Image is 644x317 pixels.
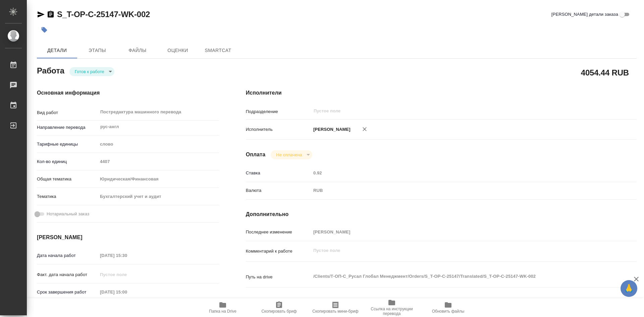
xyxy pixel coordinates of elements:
input: Пустое поле [98,287,156,297]
p: Последнее изменение [246,229,311,235]
p: Тематика [37,193,98,200]
p: Срок завершения работ [37,289,98,296]
p: Ставка [246,170,311,176]
button: Добавить тэг [37,22,52,37]
p: Тарифные единицы [37,141,98,148]
span: Папка на Drive [209,309,236,314]
h4: Исполнители [246,89,637,97]
p: Путь на drive [246,274,311,280]
div: Готов к работе [271,150,312,159]
input: Пустое поле [311,168,604,178]
input: Пустое поле [313,107,588,115]
div: RUB [311,185,604,196]
p: Валюта [246,187,311,194]
button: Ссылка на инструкции перевода [364,298,420,317]
p: Факт. дата начала работ [37,271,98,278]
button: Скопировать ссылку для ЯМессенджера [37,10,45,18]
p: Направление перевода [37,124,98,131]
span: Скопировать бриф [261,309,297,314]
p: Исполнитель [246,126,311,133]
p: Дата начала работ [37,252,98,259]
h4: Дополнительно [246,210,637,218]
span: Ссылка на инструкции перевода [368,307,416,316]
button: Не оплачена [274,152,304,158]
span: Скопировать мини-бриф [312,309,358,314]
span: Нотариальный заказ [47,211,89,217]
textarea: /Clients/Т-ОП-С_Русал Глобал Менеджмент/Orders/S_T-OP-C-25147/Translated/S_T-OP-C-25147-WK-002 [311,271,604,282]
p: Подразделение [246,108,311,115]
input: Пустое поле [98,157,219,166]
div: Юридическая/Финансовая [98,173,219,185]
span: SmartCat [202,46,234,55]
div: Готов к работе [69,67,114,76]
a: S_T-OP-C-25147-WK-002 [57,10,150,19]
p: Кол-во единиц [37,158,98,165]
span: Этапы [81,46,113,55]
p: Общая тематика [37,176,98,182]
input: Пустое поле [98,270,156,279]
span: Оценки [162,46,194,55]
button: 🙏 [621,280,637,297]
h4: Основная информация [37,89,219,97]
span: Обновить файлы [432,309,465,314]
input: Пустое поле [311,227,604,237]
button: Скопировать мини-бриф [307,298,364,317]
h2: 4054.44 RUB [581,67,629,78]
button: Скопировать ссылку [47,10,55,18]
span: [PERSON_NAME] детали заказа [551,11,618,18]
h4: [PERSON_NAME] [37,233,219,242]
button: Удалить исполнителя [357,122,372,137]
button: Папка на Drive [195,298,251,317]
span: Детали [41,46,73,55]
button: Скопировать бриф [251,298,307,317]
span: Файлы [121,46,154,55]
div: слово [98,139,219,150]
button: Обновить файлы [420,298,476,317]
input: Пустое поле [98,251,156,260]
p: [PERSON_NAME] [311,126,351,133]
span: 🙏 [623,281,635,296]
h4: Оплата [246,151,266,159]
p: Комментарий к работе [246,248,311,255]
button: Готов к работе [73,69,106,74]
div: Бухгалтерский учет и аудит [98,191,219,202]
h2: Работа [37,64,64,76]
p: Вид работ [37,109,98,116]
